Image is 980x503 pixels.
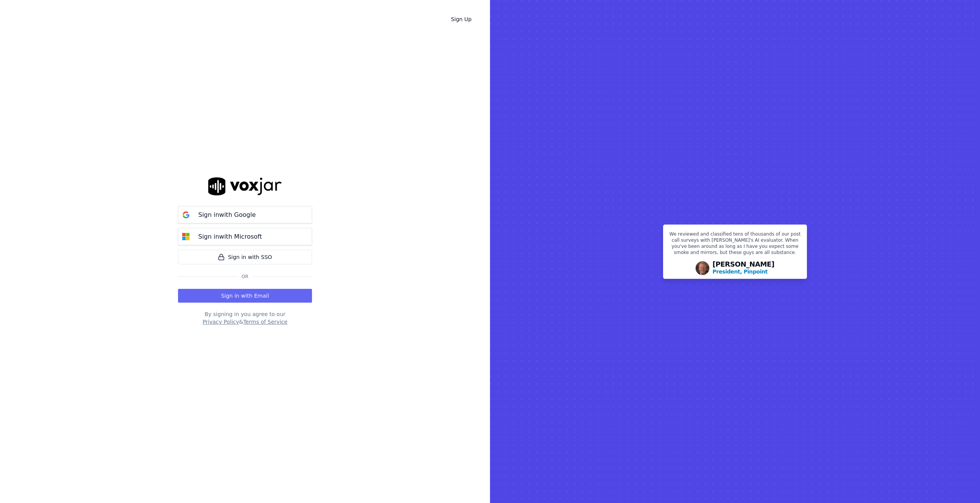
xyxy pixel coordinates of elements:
p: Sign in with Microsoft [198,232,262,241]
a: Sign in with SSO [178,250,312,264]
span: Or [238,274,252,280]
button: Sign inwith Microsoft [178,228,312,245]
button: Sign in with Email [178,289,312,303]
a: Sign Up [445,12,478,26]
img: Avatar [696,261,709,275]
div: By signing in you agree to our & [178,310,312,326]
img: microsoft Sign in button [178,229,194,244]
div: [PERSON_NAME] [712,261,774,275]
p: President, Pinpoint [712,268,768,275]
button: Terms of Service [243,318,287,326]
button: Sign inwith Google [178,206,312,223]
p: Sign in with Google [198,210,256,220]
p: We reviewed and classified tens of thousands of our post call surveys with [PERSON_NAME]'s AI eva... [668,231,802,259]
img: google Sign in button [178,207,194,223]
img: logo [208,177,282,195]
button: Privacy Policy [203,318,239,326]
